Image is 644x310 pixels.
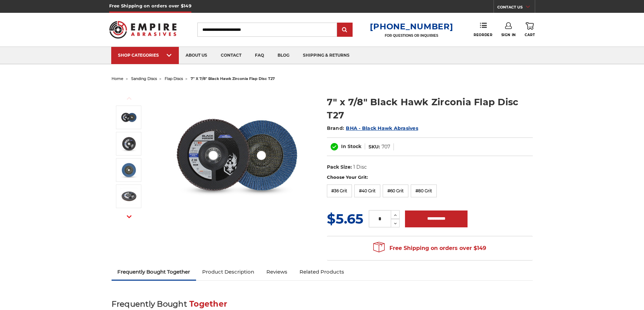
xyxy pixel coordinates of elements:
[165,76,183,81] a: flap discs
[501,33,516,37] span: Sign In
[382,143,390,150] dd: 707
[120,135,137,152] img: 7" x 7/8" Black Hawk Zirconia Flap Disc T27
[497,3,535,13] a: CONTACT US
[120,188,137,205] img: 7" x 7/8" Black Hawk Zirconia Flap Disc T27
[353,164,367,171] dd: 1 Disc
[112,76,123,81] a: home
[327,164,352,171] dt: Pack Size:
[131,76,157,81] a: sanding discs
[121,91,137,106] button: Previous
[120,109,137,126] img: 7 inch Zirconia flap disc
[189,299,227,309] span: Together
[179,47,214,64] a: about us
[373,242,486,255] span: Free Shipping on orders over $149
[338,23,352,37] input: Submit
[118,53,172,58] div: SHOP CATEGORIES
[368,143,380,150] dt: SKU:
[474,33,492,37] span: Reorder
[327,125,344,131] span: Brand:
[293,264,350,279] a: Related Products
[341,143,361,149] span: In Stock
[121,209,137,224] button: Next
[271,47,296,64] a: blog
[327,210,363,227] span: $5.65
[196,264,260,279] a: Product Description
[248,47,271,64] a: faq
[296,47,356,64] a: shipping & returns
[525,33,535,37] span: Cart
[327,174,533,181] label: Choose Your Grit:
[327,95,533,122] h1: 7" x 7/8" Black Hawk Zirconia Flap Disc T27
[370,22,453,31] a: [PHONE_NUMBER]
[169,88,305,223] img: 7 inch Zirconia flap disc
[109,17,177,43] img: Empire Abrasives
[525,22,535,37] a: Cart
[112,299,187,309] span: Frequently Bought
[191,76,275,81] span: 7" x 7/8" black hawk zirconia flap disc t27
[120,162,137,178] img: 7" x 7/8" Black Hawk Zirconia Flap Disc T27
[370,33,453,38] p: FOR QUESTIONS OR INQUIRIES
[346,125,418,131] a: BHA - Black Hawk Abrasives
[260,264,293,279] a: Reviews
[474,22,492,37] a: Reorder
[112,264,196,279] a: Frequently Bought Together
[214,47,248,64] a: contact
